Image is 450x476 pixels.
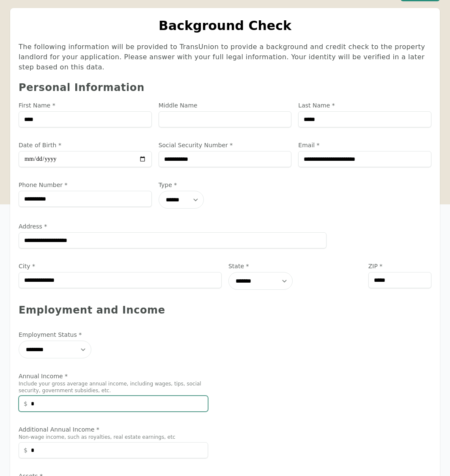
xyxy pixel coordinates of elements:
[19,222,327,231] label: Address *
[228,262,362,270] label: State *
[19,18,431,33] h1: Background Check
[159,141,292,149] label: Social Security Number *
[19,434,208,440] p: Non-wage income, such as royalties, real estate earnings, etc
[298,141,431,149] label: Email *
[159,181,257,189] label: Type *
[19,303,431,317] div: Employment and Income
[19,425,208,434] label: Additional Annual Income *
[19,330,208,339] label: Employment Status *
[298,101,431,110] label: Last Name *
[19,380,208,394] p: Include your gross average annual income, including wages, tips, social security, government subs...
[19,82,145,94] span: Personal Information
[19,101,152,110] label: First Name *
[19,181,152,189] label: Phone Number *
[19,262,222,270] label: City *
[159,101,292,110] label: Middle Name
[19,42,431,72] div: The following information will be provided to TransUnion to provide a background and credit check...
[19,372,208,380] label: Annual Income *
[19,141,152,149] label: Date of Birth *
[368,262,431,270] label: ZIP *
